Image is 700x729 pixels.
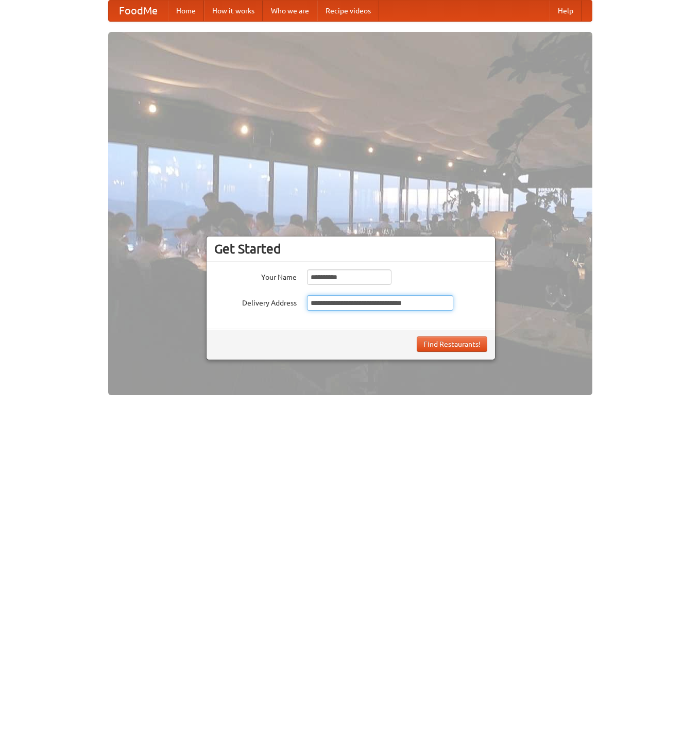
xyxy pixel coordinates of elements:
button: Find Restaurants! [417,336,487,352]
a: FoodMe [109,1,168,21]
label: Your Name [214,269,297,282]
a: Home [168,1,204,21]
a: Help [550,1,582,21]
a: Recipe videos [317,1,379,21]
a: Who we are [263,1,317,21]
a: How it works [204,1,263,21]
h3: Get Started [214,241,487,257]
label: Delivery Address [214,295,297,308]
